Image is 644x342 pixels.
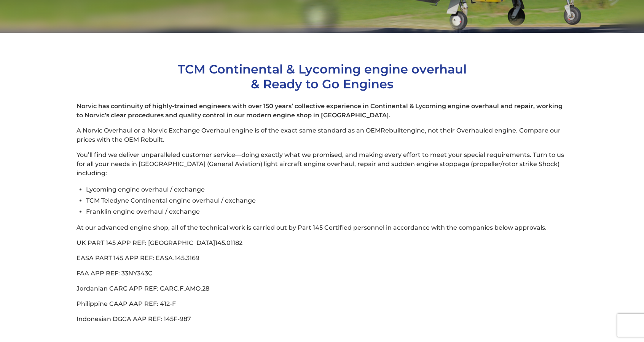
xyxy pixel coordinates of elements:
[86,206,567,217] li: Franklin engine overhaul / exchange
[77,254,199,262] span: EASA PART 145 APP REF: EASA.145.3169
[77,102,563,119] strong: Norvic has continuity of highly-trained engineers with over 150 years’ collective experience in C...
[77,270,153,277] span: FAA APP REF: 33NY343C
[86,184,567,195] li: Lycoming engine overhaul / exchange
[77,285,209,292] span: Jordanian CARC APP REF: CARC.F.AMO.28
[77,126,567,144] p: A Norvic Overhaul or a Norvic Exchange Overhaul engine is of the exact same standard as an OEM en...
[77,239,242,246] span: UK PART 145 APP REF: [GEOGRAPHIC_DATA]145.01182
[77,300,176,307] span: Philippine CAAP AAP REF: 412-F
[77,150,567,178] p: You’ll find we deliver unparalleled customer service—doing exactly what we promised, and making e...
[77,315,191,323] span: Indonesian DGCA AAP REF: 145F-987
[178,62,467,91] span: TCM Continental & Lycoming engine overhaul & Ready to Go Engines
[77,224,547,231] span: At our advanced engine shop, all of the technical work is carried out by Part 145 Certified perso...
[86,195,567,206] li: TCM Teledyne Continental engine overhaul / exchange
[381,127,403,134] span: Rebuilt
